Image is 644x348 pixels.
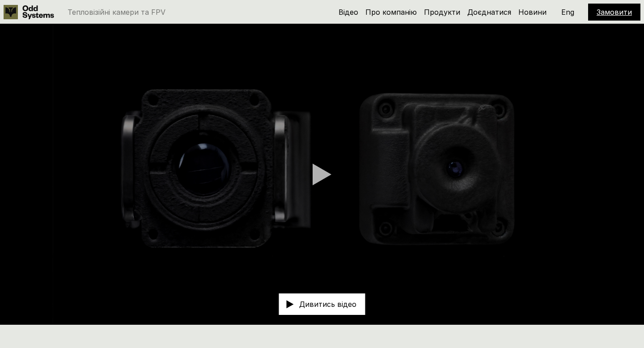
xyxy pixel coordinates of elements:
[299,301,356,308] p: Дивитись відео
[365,8,417,17] a: Про компанію
[68,8,165,16] p: Тепловізійні камери та FPV
[339,8,358,17] a: Відео
[597,8,632,17] a: Замовити
[561,8,574,16] p: Eng
[518,8,547,17] a: Новини
[467,8,511,17] a: Доєднатися
[424,8,460,17] a: Продукти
